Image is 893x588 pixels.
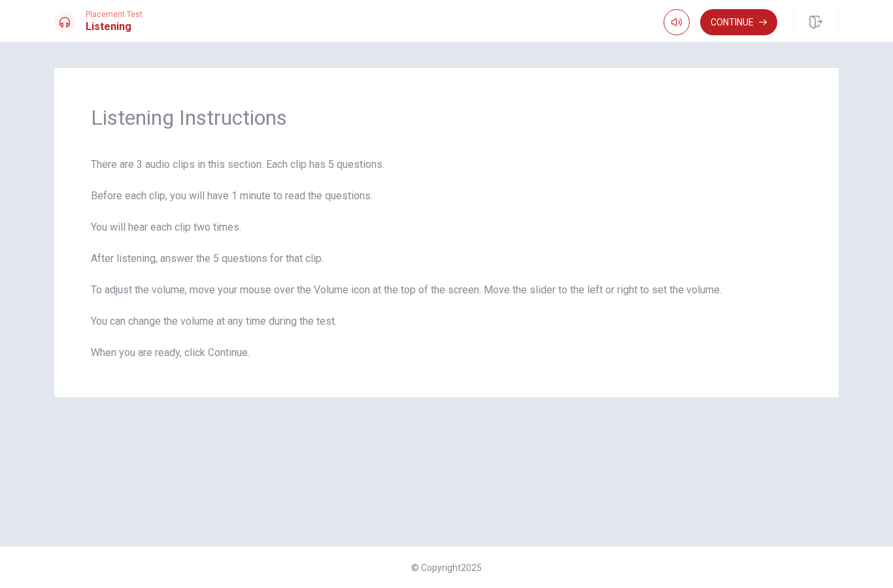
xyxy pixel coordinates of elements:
[91,157,802,361] span: There are 3 audio clips in this section. Each clip has 5 questions. Before each clip, you will ha...
[91,105,802,131] span: Listening Instructions
[700,9,777,35] button: Continue
[86,19,143,35] h1: Listening
[411,563,482,573] span: © Copyright 2025
[86,10,143,19] span: Placement Test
